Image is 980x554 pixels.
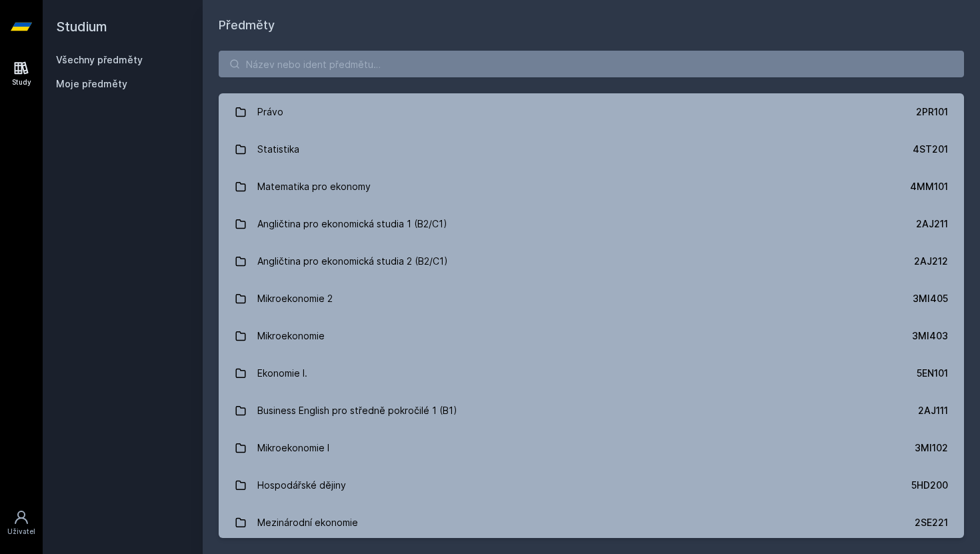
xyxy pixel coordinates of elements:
div: Hospodářské dějiny [257,472,346,499]
a: Uživatel [3,503,40,543]
div: Mikroekonomie 2 [257,285,333,312]
a: Mezinárodní ekonomie 2SE221 [219,504,964,541]
a: Business English pro středně pokročilé 1 (B1) 2AJ111 [219,392,964,429]
a: Angličtina pro ekonomická studia 1 (B2/C1) 2AJ211 [219,205,964,243]
div: Mikroekonomie [257,323,325,349]
div: 2AJ212 [914,255,948,268]
a: Mikroekonomie 3MI403 [219,317,964,355]
div: Mezinárodní ekonomie [257,509,358,536]
h1: Předměty [219,16,964,35]
a: Ekonomie I. 5EN101 [219,355,964,392]
a: Statistika 4ST201 [219,131,964,168]
a: Mikroekonomie 2 3MI405 [219,280,964,317]
a: Mikroekonomie I 3MI102 [219,429,964,467]
div: Uživatel [7,527,35,537]
div: 5HD200 [911,479,948,492]
div: 4ST201 [913,143,948,156]
a: Angličtina pro ekonomická studia 2 (B2/C1) 2AJ212 [219,243,964,280]
div: 2AJ111 [918,404,948,417]
span: Moje předměty [56,77,127,91]
div: 2PR101 [916,105,948,119]
input: Název nebo ident předmětu… [219,51,964,77]
div: Angličtina pro ekonomická studia 2 (B2/C1) [257,248,448,275]
div: 4MM101 [910,180,948,193]
div: 2SE221 [915,516,948,529]
div: Study [12,77,31,87]
div: Matematika pro ekonomy [257,173,371,200]
div: Ekonomie I. [257,360,307,387]
a: Study [3,53,40,94]
div: 3MI405 [913,292,948,305]
div: 2AJ211 [916,217,948,231]
a: Všechny předměty [56,54,143,65]
div: Mikroekonomie I [257,435,329,461]
div: 5EN101 [917,367,948,380]
div: Statistika [257,136,299,163]
div: Business English pro středně pokročilé 1 (B1) [257,397,457,424]
div: 3MI102 [915,441,948,455]
div: Právo [257,99,283,125]
div: Angličtina pro ekonomická studia 1 (B2/C1) [257,211,447,237]
a: Hospodářské dějiny 5HD200 [219,467,964,504]
a: Matematika pro ekonomy 4MM101 [219,168,964,205]
a: Právo 2PR101 [219,93,964,131]
div: 3MI403 [912,329,948,343]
